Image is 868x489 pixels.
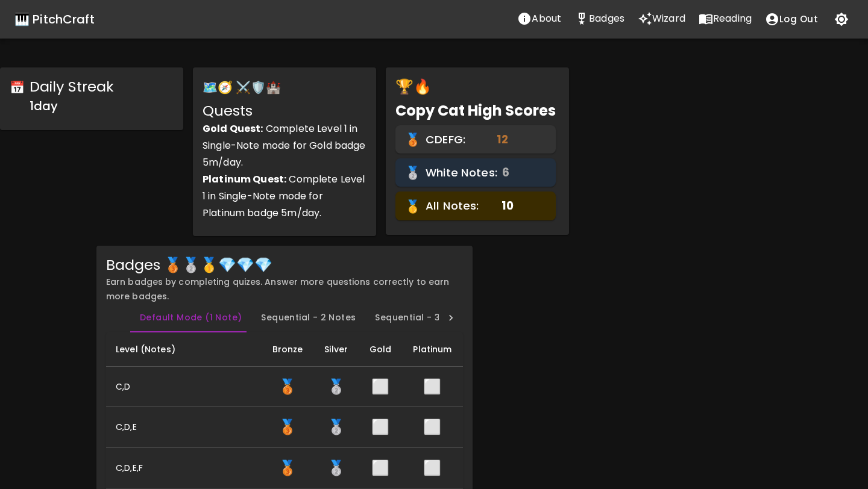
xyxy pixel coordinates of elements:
th: C,D,E [106,407,261,447]
div: Badge mode tabs [130,304,439,332]
div: Complete Level 1 in Single-Note mode for Gold badge 5m/day. [203,120,366,171]
div: Copy Cat High Scores [395,101,556,120]
button: Sequential - 2 Notes [251,304,365,332]
th: Level (Notes) [106,332,261,367]
th: Platinum [402,332,463,367]
span: Earn badges by completing quizes. Answer more questions correctly to earn more badges. [106,276,449,302]
h6: 1 day [30,96,114,116]
span: Get 75 correct notes with a score of 98% or better to earn the Bronze badge. [278,376,297,396]
th: Gold [359,332,402,367]
p: Badges [589,11,624,26]
button: Reading [692,7,758,31]
span: Get 150 correct notes with a score of 98% or better to earn the Silver badge. [327,376,345,396]
div: Complete Level 1 in Single-Note mode for Platinum badge 5m/day. [203,171,366,222]
p: Reading [713,11,752,26]
th: C,D,E,F [106,447,261,488]
a: Stats [568,7,631,32]
span: gold [405,197,421,216]
span: Get 75 correct notes with a score of 98% or better to earn the Bronze badge. [278,458,297,478]
span: Get 225 correct notes with a score of 98% or better to earn the Gold badge. [371,376,389,396]
span: calendar [10,79,25,96]
span: Get 150 correct notes with a score of 98% or better to earn the Silver badge. [327,417,345,437]
span: assignment [203,79,281,96]
span: All Notes: [426,198,492,214]
th: Silver [313,332,358,367]
span: White Notes: [426,164,497,181]
div: Quests [203,101,366,120]
button: Default Mode (1 Note) [130,304,251,332]
button: Wizard [631,7,692,31]
span: bronze [405,130,421,149]
div: Badges 🥉🥈🥇💎💎💎 [106,255,463,275]
p: About [532,11,561,26]
span: Get 225 correct notes with a score of 98% or better to earn the Gold badge. [371,417,389,437]
span: Get 300 correct notes with a score of 100% or better to earn the Platinum badge. [423,376,441,396]
button: Sequential - 3 Notes [365,304,479,332]
span: 12 [497,131,508,148]
span: CDEFG: [426,131,492,148]
strong: Gold Quest: [203,122,263,135]
span: Get 150 correct notes with a score of 98% or better to earn the Silver badge. [327,458,345,478]
span: 6 [502,164,509,181]
button: Stats [568,7,631,31]
span: Get 225 correct notes with a score of 98% or better to earn the Gold badge. [371,458,389,478]
span: 10 [497,196,518,216]
th: Bronze [261,332,313,367]
button: account of current user [758,7,825,32]
span: Get 300 correct notes with a score of 100% or better to earn the Platinum badge. [423,417,441,437]
span: Get 75 correct notes with a score of 98% or better to earn the Bronze badge. [278,417,297,437]
a: About [511,7,568,32]
strong: Platinum Quest: [203,172,286,186]
button: About [511,7,568,31]
span: star [395,76,432,96]
div: Daily Streak [30,77,114,96]
th: C,D [106,366,261,406]
span: silver [405,163,421,182]
a: 🎹 PitchCraft [14,10,95,29]
a: Wizard [631,7,692,32]
span: Get 300 correct notes with a score of 100% or better to earn the Platinum badge. [423,458,441,478]
p: Wizard [652,11,685,26]
a: Reading [692,7,758,32]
